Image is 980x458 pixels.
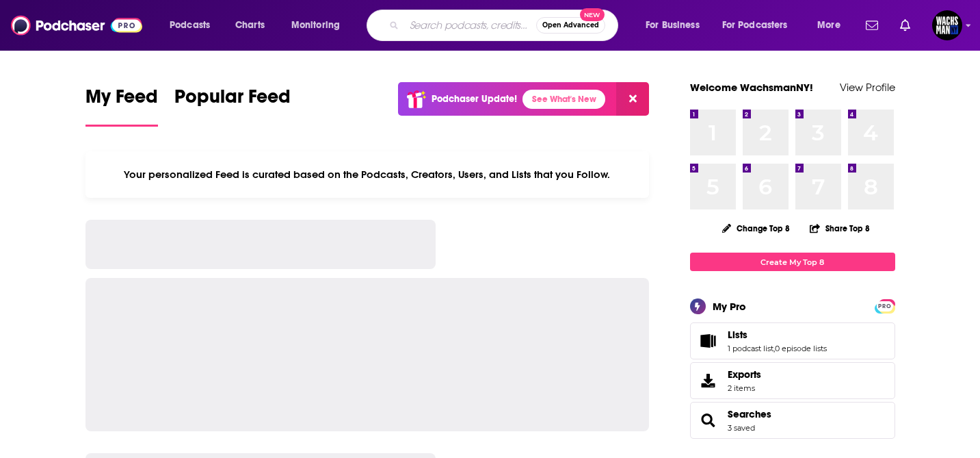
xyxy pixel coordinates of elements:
[170,16,210,35] span: Podcasts
[695,331,722,351] a: Lists
[877,301,893,311] span: PRO
[174,85,291,116] span: Popular Feed
[636,14,717,36] button: open menu
[728,423,755,433] a: 3 saved
[404,14,536,36] input: Search podcasts, credits, & more...
[160,14,228,36] button: open menu
[817,16,840,35] span: More
[690,322,895,359] span: Lists
[282,14,358,36] button: open menu
[932,10,962,40] button: Show profile menu
[728,408,771,420] a: Searches
[877,301,893,311] a: PRO
[174,85,291,127] a: Popular Feed
[690,362,895,399] a: Exports
[580,8,605,21] span: New
[85,85,158,116] span: My Feed
[860,14,884,37] a: Show notifications dropdown
[728,368,761,381] span: Exports
[695,371,722,390] span: Exports
[809,215,871,242] button: Share Top 8
[773,344,775,353] span: ,
[380,10,631,41] div: Search podcasts, credits, & more...
[690,402,895,439] span: Searches
[713,300,746,313] div: My Pro
[932,10,962,40] img: User Profile
[646,16,700,35] span: For Business
[690,81,813,94] a: Welcome WachsmanNY!
[728,329,827,341] a: Lists
[713,14,808,36] button: open menu
[536,17,605,34] button: Open AdvancedNew
[714,220,799,237] button: Change Top 8
[85,85,158,127] a: My Feed
[85,151,650,198] div: Your personalized Feed is curated based on the Podcasts, Creators, Users, and Lists that you Follow.
[432,93,517,105] p: Podchaser Update!
[235,16,265,35] span: Charts
[690,253,895,271] a: Create My Top 8
[695,411,722,430] a: Searches
[775,344,827,353] a: 0 episode lists
[226,14,273,36] a: Charts
[11,12,142,38] img: Podchaser - Follow, Share and Rate Podcasts
[840,81,895,94] a: View Profile
[522,90,605,109] a: See What's New
[895,14,916,37] a: Show notifications dropdown
[728,383,761,393] span: 2 items
[728,329,747,341] span: Lists
[932,10,962,40] span: Logged in as WachsmanNY
[542,22,599,29] span: Open Advanced
[722,16,788,35] span: For Podcasters
[728,344,773,353] a: 1 podcast list
[291,16,340,35] span: Monitoring
[808,14,858,36] button: open menu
